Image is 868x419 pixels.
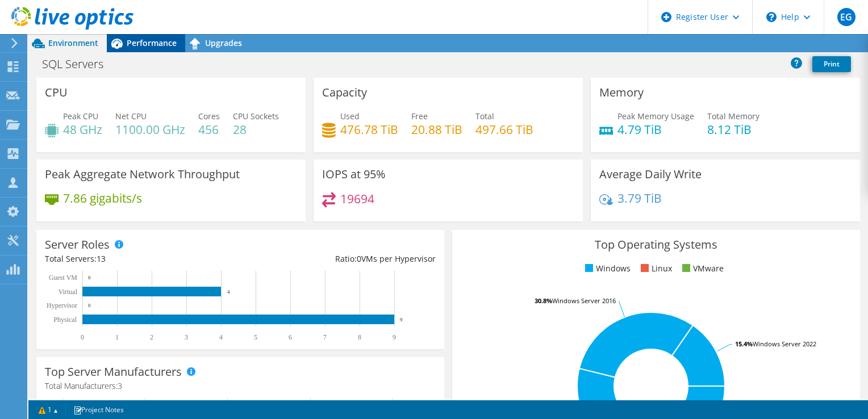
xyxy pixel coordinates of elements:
text: Physical [53,316,77,324]
span: Net CPU [115,111,147,121]
div: Ratio: VMs per Hypervisor [240,253,436,265]
span: Performance [127,37,177,48]
h3: IOPS at 95% [322,168,386,181]
span: 0 [357,253,361,264]
span: Environment [48,37,98,48]
text: Guest VM [49,274,77,282]
text: 4 [227,289,230,295]
h3: Top Operating Systems [461,238,852,251]
text: 8 [358,333,361,341]
h4: 20.88 TiB [411,123,462,136]
a: Project Notes [65,403,132,417]
text: 9 [393,333,396,341]
text: Virtual [59,288,78,296]
h4: 497.66 TiB [475,123,533,136]
tspan: 30.8% [535,296,552,305]
h3: Memory [599,86,644,99]
span: EG [837,8,856,26]
text: 7 [323,333,327,341]
span: Used [340,111,360,121]
h4: 28 [233,123,279,136]
h3: Average Daily Write [599,168,702,181]
h4: 476.78 TiB [340,123,398,136]
h4: 456 [198,123,220,136]
span: Upgrades [205,37,242,48]
text: 3 [185,333,188,341]
h3: Server Roles [45,238,110,251]
span: Total Memory [707,111,759,121]
li: Windows [582,262,631,275]
text: 0 [88,303,91,308]
text: 2 [150,333,153,341]
h4: 48 GHz [63,123,102,136]
h3: Top Server Manufacturers [45,366,182,378]
li: VMware [679,262,724,275]
tspan: Windows Server 2016 [552,296,616,305]
li: Linux [638,262,672,275]
text: 0 [88,275,91,280]
text: 1 [115,333,119,341]
span: Peak Memory Usage [617,111,694,121]
span: Free [411,111,428,121]
span: 3 [118,380,122,391]
div: Total Servers: [45,253,240,265]
h3: Peak Aggregate Network Throughput [45,168,240,181]
h1: SQL Servers [37,58,121,70]
svg: \n [766,12,777,22]
span: Peak CPU [63,111,98,121]
text: 0 [81,333,84,341]
tspan: Windows Server 2022 [753,340,816,348]
text: 9 [400,317,403,322]
text: 6 [289,333,292,341]
span: CPU Sockets [233,111,279,121]
span: 13 [97,253,106,264]
a: Print [812,56,851,72]
span: Cores [198,111,220,121]
text: Hypervisor [47,301,77,309]
text: 5 [254,333,257,341]
h4: 8.12 TiB [707,123,759,136]
tspan: 15.4% [735,340,753,348]
h3: Capacity [322,86,367,99]
text: 4 [219,333,223,341]
h4: 4.79 TiB [617,123,694,136]
h4: 7.86 gigabits/s [63,192,142,204]
h3: CPU [45,86,68,99]
h4: 3.79 TiB [617,192,662,204]
span: Total [475,111,494,121]
h4: 1100.00 GHz [115,123,185,136]
h4: Total Manufacturers: [45,380,436,392]
a: 1 [31,403,66,417]
h4: 19694 [340,192,374,205]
